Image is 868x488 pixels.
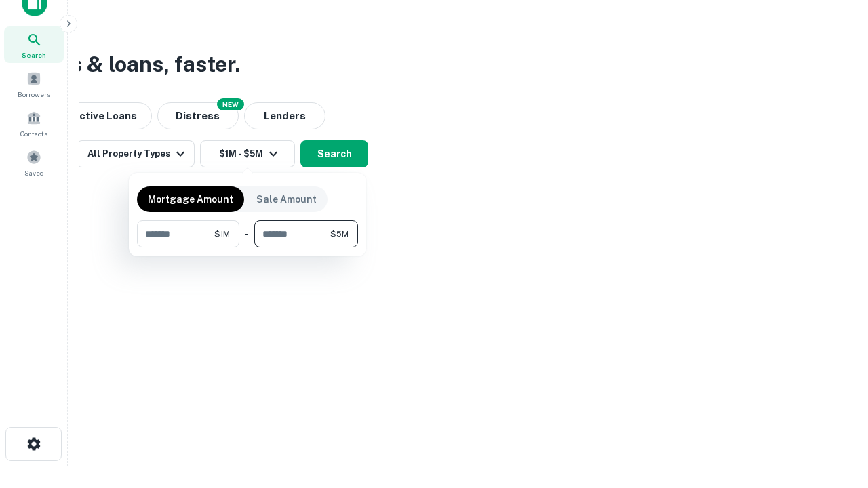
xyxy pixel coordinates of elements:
[148,192,233,207] p: Mortgage Amount
[800,380,868,445] iframe: Chat Widget
[245,220,249,247] div: -
[330,228,349,240] span: $5M
[256,192,317,207] p: Sale Amount
[214,228,230,240] span: $1M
